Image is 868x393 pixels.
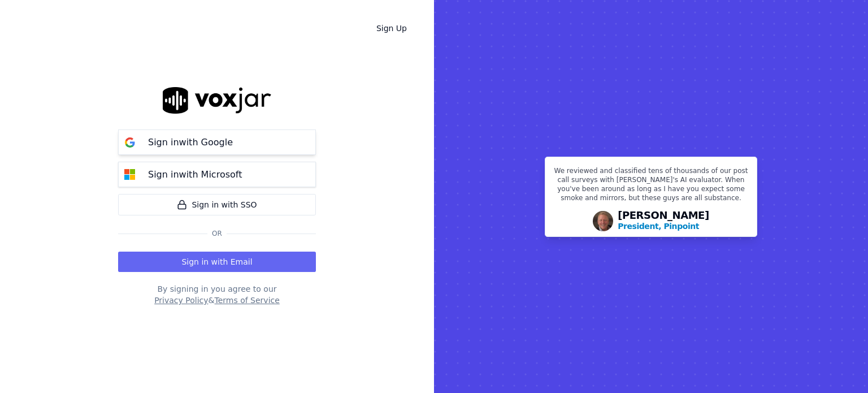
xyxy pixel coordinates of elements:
p: Sign in with Microsoft [148,168,242,182]
div: [PERSON_NAME] [618,210,709,232]
a: Sign in with SSO [118,194,316,215]
p: Sign in with Google [148,136,233,149]
p: We reviewed and classified tens of thousands of our post call surveys with [PERSON_NAME]'s AI eva... [552,166,750,207]
span: Or [207,229,227,238]
div: By signing in you agree to our & [118,283,316,306]
button: Sign inwith Google [118,129,316,155]
button: Privacy Policy [154,295,208,306]
button: Terms of Service [214,295,279,306]
button: Sign inwith Microsoft [118,162,316,187]
a: Sign Up [367,18,416,38]
img: Avatar [593,211,613,231]
img: microsoft Sign in button [119,163,141,186]
p: President, Pinpoint [618,221,699,232]
img: logo [163,87,271,114]
img: google Sign in button [119,131,141,154]
button: Sign in with Email [118,252,316,272]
